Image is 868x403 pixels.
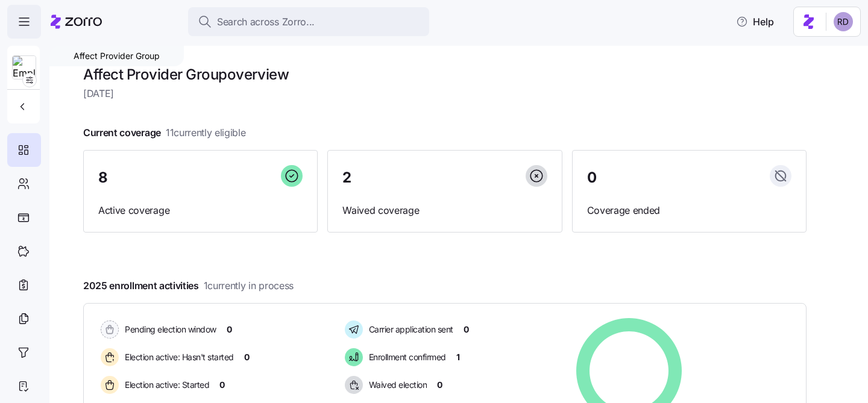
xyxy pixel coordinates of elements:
span: Search across Zorro... [217,14,315,30]
div: Affect Provider Group [49,46,184,66]
span: Enrollment confirmed [365,351,446,363]
span: 0 [219,379,225,391]
span: Election active: Started [121,379,209,391]
span: Carrier application sent [365,323,453,336]
span: 0 [437,379,442,391]
span: Election active: Hasn't started [121,351,234,363]
span: 0 [464,323,469,336]
img: 6d862e07fa9c5eedf81a4422c42283ac [834,12,853,31]
span: Waived coverage [342,203,547,218]
span: [DATE] [83,86,807,101]
button: Search across Zorro... [188,7,429,36]
span: 11 currently eligible [166,125,246,140]
img: Employer logo [13,56,36,80]
span: Waived election [365,379,427,391]
span: 0 [587,170,597,185]
button: Help [726,10,784,34]
span: Coverage ended [587,203,791,218]
span: Current coverage [83,125,246,140]
span: Pending election window [121,323,216,336]
span: Help [736,14,774,29]
span: 1 currently in process [204,278,294,293]
span: 2 [342,170,351,185]
span: 8 [98,170,108,185]
span: 2025 enrollment activities [83,278,294,293]
span: 0 [244,351,250,363]
span: 0 [227,323,232,336]
span: 1 [456,351,460,363]
h1: Affect Provider Group overview [83,65,807,84]
span: Active coverage [98,203,303,218]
